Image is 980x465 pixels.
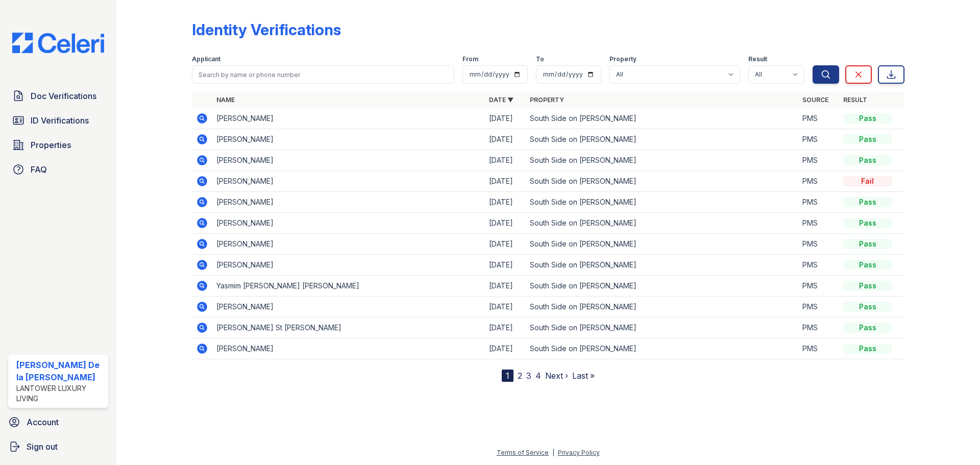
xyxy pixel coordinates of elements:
td: [PERSON_NAME] [212,171,485,192]
td: PMS [798,171,839,192]
td: South Side on [PERSON_NAME] [526,255,798,276]
td: South Side on [PERSON_NAME] [526,276,798,297]
a: Result [843,96,867,104]
td: [PERSON_NAME] St [PERSON_NAME] [212,317,485,338]
div: Pass [843,302,892,312]
span: ID Verifications [31,114,89,127]
label: From [462,55,478,63]
div: [PERSON_NAME] De la [PERSON_NAME] [16,359,104,383]
span: Properties [31,139,71,151]
td: [DATE] [485,297,526,317]
div: Pass [843,218,892,228]
td: South Side on [PERSON_NAME] [526,108,798,129]
td: [PERSON_NAME] [212,255,485,276]
div: Identity Verifications [192,20,341,39]
a: Privacy Policy [558,449,600,456]
td: [DATE] [485,108,526,129]
td: [DATE] [485,129,526,150]
span: Account [27,416,59,428]
td: PMS [798,129,839,150]
td: [DATE] [485,234,526,255]
a: Source [802,96,828,104]
span: Sign out [27,440,58,453]
a: 3 [526,371,531,381]
td: [DATE] [485,338,526,359]
td: South Side on [PERSON_NAME] [526,317,798,338]
a: Properties [8,135,108,155]
div: Pass [843,260,892,270]
a: Account [4,412,112,432]
td: [DATE] [485,317,526,338]
label: Applicant [192,55,220,63]
div: 1 [502,370,513,382]
a: 4 [535,371,541,381]
td: [DATE] [485,171,526,192]
div: Pass [843,281,892,291]
a: Last » [572,371,595,381]
td: PMS [798,255,839,276]
td: PMS [798,317,839,338]
a: Date ▼ [489,96,513,104]
td: Yasmim [PERSON_NAME] [PERSON_NAME] [212,276,485,297]
div: Pass [843,134,892,144]
td: PMS [798,108,839,129]
span: FAQ [31,163,47,176]
input: Search by name or phone number [192,65,454,84]
span: Doc Verifications [31,90,96,102]
td: PMS [798,297,839,317]
div: Pass [843,113,892,124]
td: [DATE] [485,150,526,171]
td: PMS [798,338,839,359]
td: South Side on [PERSON_NAME] [526,192,798,213]
td: [DATE] [485,213,526,234]
a: Next › [545,371,568,381]
td: [PERSON_NAME] [212,108,485,129]
div: Pass [843,239,892,249]
td: [PERSON_NAME] [212,297,485,317]
a: Name [216,96,235,104]
label: To [536,55,544,63]
td: South Side on [PERSON_NAME] [526,338,798,359]
div: Pass [843,344,892,354]
a: Sign out [4,436,112,457]
td: [DATE] [485,255,526,276]
td: South Side on [PERSON_NAME] [526,213,798,234]
td: South Side on [PERSON_NAME] [526,234,798,255]
td: [PERSON_NAME] [212,150,485,171]
div: Pass [843,197,892,207]
a: Property [530,96,564,104]
a: FAQ [8,159,108,180]
td: PMS [798,276,839,297]
img: CE_Logo_Blue-a8612792a0a2168367f1c8372b55b34899dd931a85d93a1a3d3e32e68fde9ad4.png [4,33,112,53]
td: [DATE] [485,276,526,297]
td: South Side on [PERSON_NAME] [526,129,798,150]
td: [PERSON_NAME] [212,234,485,255]
td: [PERSON_NAME] [212,338,485,359]
td: South Side on [PERSON_NAME] [526,171,798,192]
td: PMS [798,234,839,255]
label: Property [609,55,636,63]
div: Lantower Luxury Living [16,383,104,404]
td: South Side on [PERSON_NAME] [526,150,798,171]
label: Result [748,55,767,63]
td: [PERSON_NAME] [212,129,485,150]
td: [DATE] [485,192,526,213]
td: [PERSON_NAME] [212,213,485,234]
td: South Side on [PERSON_NAME] [526,297,798,317]
div: Fail [843,176,892,186]
td: PMS [798,192,839,213]
div: Pass [843,155,892,165]
a: Doc Verifications [8,86,108,106]
td: [PERSON_NAME] [212,192,485,213]
a: Terms of Service [497,449,549,456]
a: ID Verifications [8,110,108,131]
a: 2 [518,371,522,381]
td: PMS [798,150,839,171]
td: PMS [798,213,839,234]
div: Pass [843,323,892,333]
div: | [552,449,554,456]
